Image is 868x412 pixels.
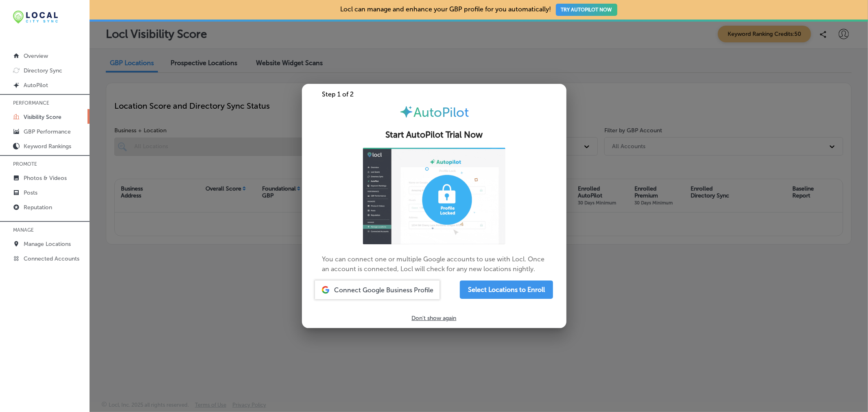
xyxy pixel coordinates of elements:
[24,204,52,211] p: Reputation
[334,286,433,294] span: Connect Google Business Profile
[24,53,48,59] p: Overview
[302,90,566,98] div: Step 1 of 2
[460,281,553,299] button: Select Locations to Enroll
[556,4,617,16] button: TRY AUTOPILOT NOW
[24,128,71,135] p: GBP Performance
[399,105,413,119] img: autopilot-icon
[24,255,79,262] p: Connected Accounts
[412,315,457,322] p: Don't show again
[24,67,62,74] p: Directory Sync
[24,82,48,89] p: AutoPilot
[363,148,505,244] img: ap-gif
[24,114,61,121] p: Visibility Score
[413,105,469,120] span: AutoPilot
[322,148,546,274] p: You can connect one or multiple Google accounts to use with Locl. Once an account is connected, L...
[312,130,557,140] h2: Start AutoPilot Trial Now
[24,241,71,248] p: Manage Locations
[24,143,71,150] p: Keyword Rankings
[24,189,37,196] p: Posts
[13,11,58,24] img: 12321ecb-abad-46dd-be7f-2600e8d3409flocal-city-sync-logo-rectangle.png
[24,175,67,182] p: Photos & Videos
